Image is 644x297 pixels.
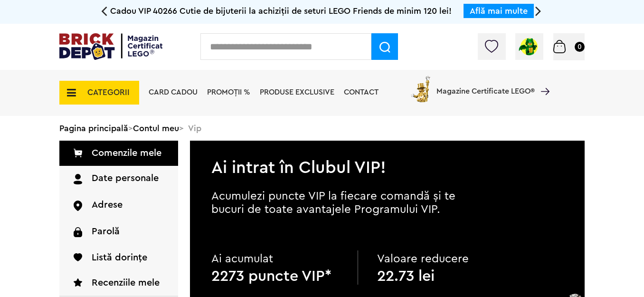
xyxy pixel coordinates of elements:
span: CATEGORII [87,88,130,96]
a: Pagina principală [59,124,128,133]
a: Date personale [59,166,178,192]
p: Ai acumulat [211,250,339,268]
a: Parolă [59,219,178,245]
span: Cadou VIP 40266 Cutie de bijuterii la achiziții de seturi LEGO Friends de minim 120 lei! [110,7,452,15]
a: Card Cadou [149,88,198,96]
a: Comenzile mele [59,141,178,166]
a: Recenziile mele [59,270,178,296]
b: 2273 puncte VIP* [211,268,331,284]
a: Produse exclusive [260,88,334,96]
a: Află mai multe [470,7,528,15]
a: Contact [344,88,379,96]
b: 22.73 lei [377,268,435,284]
p: Acumulezi puncte VIP la fiecare comandă și te bucuri de toate avantajele Programului VIP. [211,190,487,216]
div: > > Vip [59,116,585,141]
a: Magazine Certificate LEGO® [535,76,549,83]
a: Listă dorințe [59,245,178,270]
h2: Ai intrat în Clubul VIP! [190,141,585,176]
a: Contul meu [133,124,179,133]
small: 0 [575,42,585,52]
span: Magazine Certificate LEGO® [436,74,535,96]
a: Adrese [59,192,178,219]
p: Valoare reducere [377,250,504,268]
a: PROMOȚII % [207,88,250,96]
